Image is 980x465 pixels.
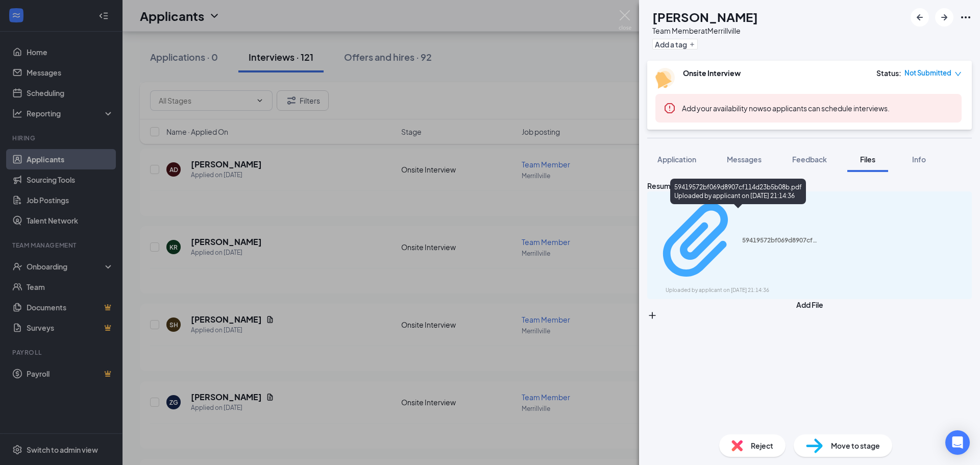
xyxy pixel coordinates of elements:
button: Add FilePlus [647,299,972,321]
div: Status : [876,68,901,78]
span: so applicants can schedule interviews. [682,104,890,113]
svg: Paperclip [653,196,742,285]
svg: Plus [689,41,695,47]
span: Messages [727,155,762,164]
svg: Ellipses [960,11,972,23]
div: 59419572bf069d8907cf114d23b5b08b.pdf [742,236,819,244]
svg: Error [664,102,676,114]
button: ArrowLeftNew [911,8,929,27]
button: PlusAdd a tag [652,39,698,50]
button: ArrowRight [935,8,953,27]
div: Uploaded by applicant on [DATE] 21:14:36 [666,286,819,295]
div: Resume (if applicable) [647,180,972,191]
div: Open Intercom Messenger [945,430,970,455]
span: Not Submitted [904,68,951,78]
button: Add your availability now [682,103,763,113]
span: Info [912,155,926,164]
span: Move to stage [831,440,880,451]
div: 59419572bf069d8907cf114d23b5b08b.pdf Uploaded by applicant on [DATE] 21:14:36 [670,179,806,204]
b: Onsite Interview [683,68,741,78]
svg: ArrowRight [938,11,950,23]
span: Files [860,155,875,164]
a: Paperclip59419572bf069d8907cf114d23b5b08b.pdfUploaded by applicant on [DATE] 21:14:36 [653,196,819,295]
span: Feedback [792,155,827,164]
div: Team Member at Merrillville [652,26,758,36]
span: down [954,70,962,78]
svg: Plus [647,310,657,321]
h1: [PERSON_NAME] [652,8,758,26]
span: Application [657,155,696,164]
span: Reject [751,440,773,451]
svg: ArrowLeftNew [914,11,926,23]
